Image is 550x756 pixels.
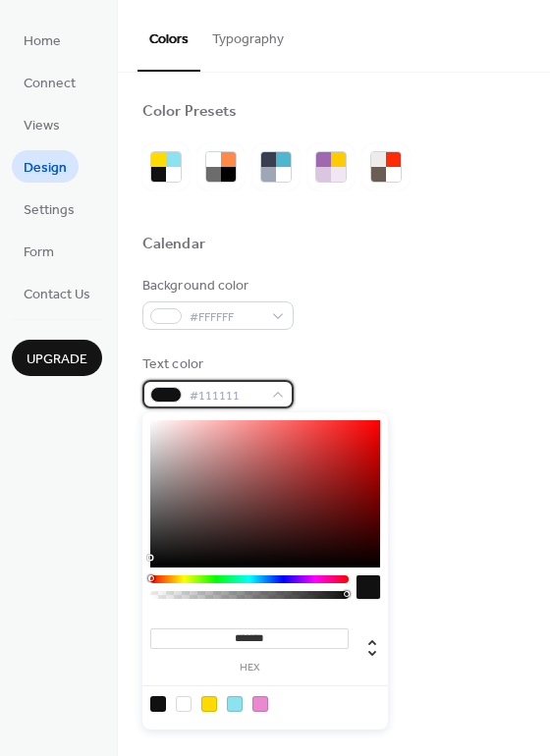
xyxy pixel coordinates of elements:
div: rgb(17, 17, 17) [150,696,166,712]
div: Text color [142,354,290,375]
span: Upgrade [27,350,87,370]
span: Settings [24,200,75,221]
div: rgb(255, 218, 3) [201,696,217,712]
span: Form [24,243,54,263]
div: rgb(140, 226, 239) [227,696,243,712]
button: Upgrade [12,340,102,376]
span: Contact Us [24,285,90,305]
a: Form [12,235,66,267]
a: Settings [12,192,86,225]
div: rgb(255, 255, 255) [176,696,192,712]
span: Design [24,158,67,179]
a: Contact Us [12,277,102,309]
a: Connect [12,66,87,98]
span: #FFFFFF [190,307,262,328]
span: #111111 [190,386,262,406]
div: Color Presets [142,102,237,123]
label: hex [150,663,349,674]
a: Views [12,108,72,140]
span: Views [24,116,60,136]
div: Background color [142,276,290,297]
span: Home [24,31,61,52]
div: rgb(234, 136, 208) [252,696,268,712]
a: Design [12,150,79,183]
span: Connect [24,74,76,94]
a: Home [12,24,73,56]
div: Calendar [142,235,205,255]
